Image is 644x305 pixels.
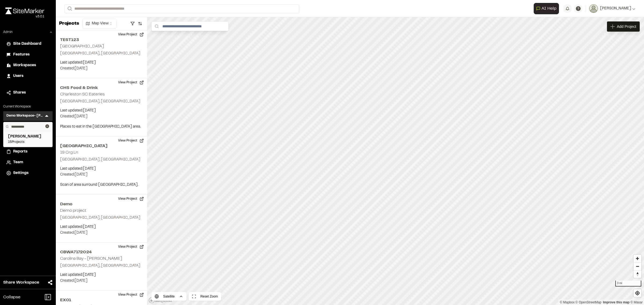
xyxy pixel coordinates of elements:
[8,134,48,144] a: [PERSON_NAME]15Projects
[8,140,48,144] span: 15 Projects
[634,262,641,270] button: Zoom out
[3,294,20,300] span: Collapse
[60,278,143,284] p: Created: [DATE]
[60,44,104,48] h2: [GEOGRAPHIC_DATA]
[5,8,44,14] img: rebrand.png
[13,90,26,96] span: Shares
[3,30,13,35] p: Admin
[115,243,147,251] button: View Project
[60,60,143,66] p: Last updated: [DATE]
[60,201,143,207] h2: Demo
[3,104,53,109] p: Current Workspace
[60,114,143,120] p: Created: [DATE]
[634,289,641,297] button: Find my location
[6,159,49,165] a: Team
[60,51,143,57] p: [GEOGRAPHIC_DATA], [GEOGRAPHIC_DATA]
[45,124,49,128] button: Clear text
[534,3,559,14] button: Open AI Assistant
[6,73,49,79] a: Users
[6,62,49,68] a: Workspaces
[60,263,143,269] p: [GEOGRAPHIC_DATA], [GEOGRAPHIC_DATA]
[60,166,143,172] p: Last updated: [DATE]
[5,14,44,19] div: Oh geez...please don't...
[59,20,79,27] p: Projects
[115,78,147,87] button: View Project
[6,170,49,176] a: Settings
[6,113,44,119] h3: Demo Workspace- [PERSON_NAME]
[60,182,143,188] p: Scan of area surround [GEOGRAPHIC_DATA].
[60,257,122,261] h2: Carolina Bay - [PERSON_NAME]
[60,215,143,221] p: [GEOGRAPHIC_DATA], [GEOGRAPHIC_DATA]
[13,73,23,79] span: Users
[60,143,143,149] h2: [GEOGRAPHIC_DATA]
[13,62,36,68] span: Workspaces
[13,149,27,155] span: Reports
[60,108,143,114] p: Last updated: [DATE]
[634,270,641,278] button: Reset bearing to north
[600,6,631,12] span: [PERSON_NAME]
[6,52,49,58] a: Features
[634,255,641,262] button: Zoom in
[13,41,41,47] span: Site Dashboard
[615,281,641,287] div: 3 mi
[3,279,39,286] span: Share Workspace
[60,37,143,43] h2: TEST123
[560,300,575,304] a: Mapbox
[60,99,143,105] p: [GEOGRAPHIC_DATA], [GEOGRAPHIC_DATA]
[60,92,105,96] h2: Charleston SC Eateries
[630,300,643,304] a: Maxar
[60,249,143,255] h2: CBWA7172024
[60,172,143,178] p: Created: [DATE]
[6,149,49,155] a: Reports
[115,30,147,39] button: View Project
[115,195,147,203] button: View Project
[60,224,143,230] p: Last updated: [DATE]
[60,151,78,154] h2: 19 Crg Ln
[60,85,143,91] h2: CHS Food & Drink
[576,300,602,304] a: OpenStreetMap
[589,4,598,13] img: User
[8,134,48,140] span: [PERSON_NAME]
[6,90,49,96] a: Shares
[634,263,641,270] span: Zoom out
[151,292,186,301] button: Satellite
[60,209,86,213] h2: Demo project
[189,292,221,301] button: Reset Zoom
[115,291,147,299] button: View Project
[60,124,143,130] p: Places to eat in the [GEOGRAPHIC_DATA] area.
[60,272,143,278] p: Last updated: [DATE]
[60,297,143,303] h2: EX01
[60,157,143,163] p: [GEOGRAPHIC_DATA], [GEOGRAPHIC_DATA]
[603,300,630,304] a: Map feedback
[617,24,636,29] span: Add Project
[64,4,74,13] button: Search
[13,170,28,176] span: Settings
[534,3,561,14] div: Open AI Assistant
[60,230,143,236] p: Created: [DATE]
[634,270,641,278] span: Reset bearing to north
[589,4,635,13] button: [PERSON_NAME]
[6,41,49,47] a: Site Dashboard
[115,136,147,145] button: View Project
[541,5,557,12] span: AI Help
[149,297,172,303] a: Mapbox logo
[13,52,30,58] span: Features
[60,66,143,72] p: Created: [DATE]
[13,159,23,165] span: Team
